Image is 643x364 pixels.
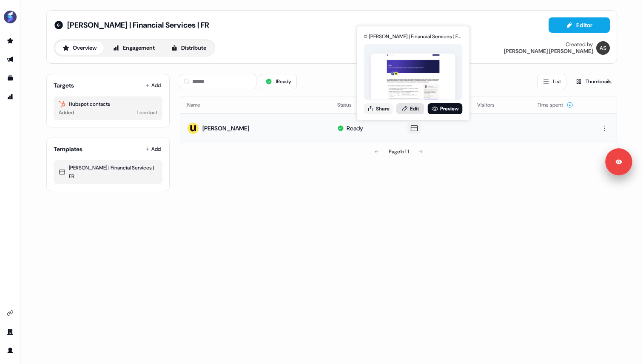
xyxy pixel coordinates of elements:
div: [PERSON_NAME] [202,124,249,133]
button: Share [364,103,393,114]
div: Ready [347,124,363,133]
span: [PERSON_NAME] | Financial Services | FR [67,20,209,30]
div: Page 1 of 1 [389,147,409,156]
button: Time spent [538,97,573,113]
a: Editor [549,22,610,31]
button: Overview [55,41,104,55]
button: Distribute [164,41,213,55]
a: Preview [428,103,463,114]
a: Go to team [3,325,17,339]
a: Edit [396,103,424,114]
div: 1 contact [137,108,157,117]
div: [PERSON_NAME] | Financial Services | FR [59,164,157,181]
img: Antoni [596,41,610,55]
button: List [537,74,566,89]
a: Go to integrations [3,306,17,320]
div: Hubspot contacts [59,100,157,108]
a: Go to profile [3,344,17,357]
button: Add [144,79,162,91]
div: Added [59,108,74,117]
button: Add [144,143,162,155]
a: Go to templates [3,71,17,85]
a: Go to attribution [3,90,17,104]
a: Go to outbound experience [3,53,17,66]
button: Name [187,97,211,113]
a: Go to prospects [3,34,17,48]
button: Visitors [477,97,505,113]
button: Editor [549,17,610,33]
button: 1Ready [260,74,297,89]
button: Status [337,97,362,113]
div: [PERSON_NAME] [PERSON_NAME] [504,48,593,55]
button: Thumbnails [570,74,617,89]
div: Created by [566,41,593,48]
div: Templates [54,145,83,153]
button: Engagement [105,41,162,55]
div: [PERSON_NAME] | Financial Services | FR for [PERSON_NAME] [369,32,463,41]
img: asset preview [371,54,455,101]
div: Targets [54,81,74,90]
